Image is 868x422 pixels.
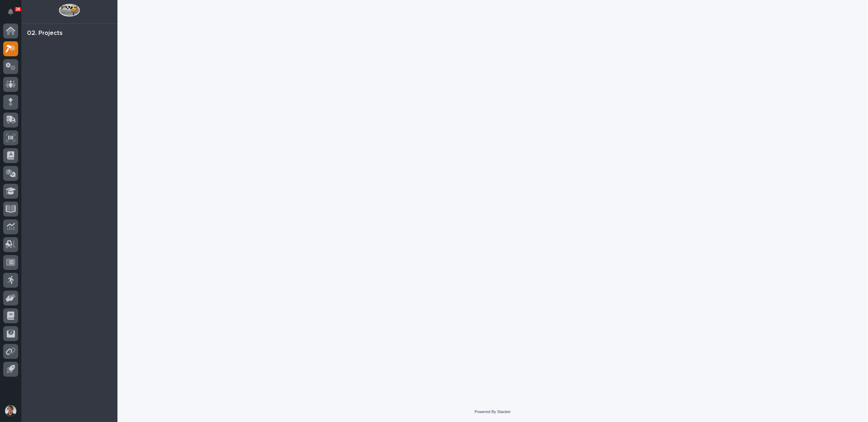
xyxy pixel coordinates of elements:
div: 02. Projects [27,30,63,37]
img: Workspace Logo [59,4,80,17]
a: Powered By Stacker [475,410,511,414]
button: Notifications [3,4,18,19]
p: 36 [16,7,20,12]
div: Notifications36 [9,9,18,20]
button: users-avatar [3,403,18,418]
